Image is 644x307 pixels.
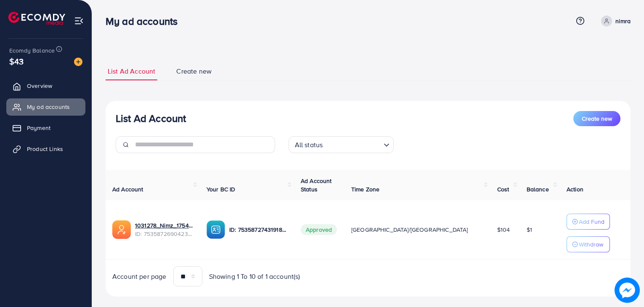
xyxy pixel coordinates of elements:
[497,185,509,193] span: Cost
[527,225,532,234] span: $1
[582,114,612,123] span: Create new
[207,185,236,193] span: Your BC ID
[74,16,84,26] img: menu
[325,137,380,151] input: Search for option
[579,239,603,249] p: Withdraw
[6,77,85,94] a: Overview
[229,225,287,235] p: ID: 7535872743191887873
[6,140,85,157] a: Product Links
[567,236,610,252] button: Withdraw
[112,185,143,193] span: Ad Account
[108,66,155,76] span: List Ad Account
[6,119,85,136] a: Payment
[209,272,300,281] span: Showing 1 To 10 of 1 account(s)
[9,46,55,55] span: Ecomdy Balance
[293,139,325,151] span: All status
[579,217,604,227] p: Add Fund
[351,185,379,193] span: Time Zone
[112,220,131,239] img: ic-ads-acc.e4c84228.svg
[6,98,85,115] a: My ad accounts
[567,185,583,193] span: Action
[301,224,337,235] span: Approved
[567,214,610,230] button: Add Fund
[27,82,52,90] span: Overview
[497,225,510,234] span: $104
[527,185,549,193] span: Balance
[598,16,631,26] a: nimra
[135,230,193,238] span: ID: 7535872690423529480
[135,221,193,230] a: 1031278_Nimz_1754582153621
[207,220,225,239] img: ic-ba-acc.ded83a64.svg
[176,66,212,76] span: Create new
[615,278,640,303] img: image
[112,272,167,281] span: Account per page
[289,136,394,153] div: Search for option
[106,15,184,27] h3: My ad accounts
[9,55,24,67] span: $43
[27,124,50,132] span: Payment
[573,111,620,126] button: Create new
[8,12,65,25] img: logo
[27,145,63,153] span: Product Links
[27,103,70,111] span: My ad accounts
[116,112,186,124] h3: List Ad Account
[351,225,468,234] span: [GEOGRAPHIC_DATA]/[GEOGRAPHIC_DATA]
[135,221,193,238] div: <span class='underline'>1031278_Nimz_1754582153621</span></br>7535872690423529480
[74,58,82,66] img: image
[301,177,332,193] span: Ad Account Status
[615,16,631,26] p: nimra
